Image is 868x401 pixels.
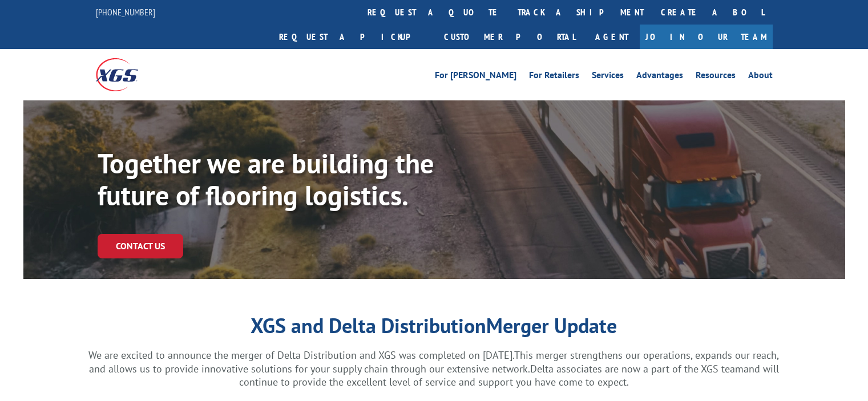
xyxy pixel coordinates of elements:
[96,6,155,18] a: [PHONE_NUMBER]
[748,71,773,83] a: About
[529,71,579,83] a: For Retailers
[530,362,744,375] span: Delta associates are now a part of the XGS team
[98,145,434,213] span: Together we are building the future of flooring logistics.
[88,349,514,362] span: We are excited to announce the merger of Delta Distribution and XGS was completed on [DATE].
[201,362,292,375] span: innovative solutions
[251,312,486,339] strong: XGS and Delta Distribution
[636,71,683,83] a: Advantages
[584,25,640,49] a: Agent
[486,312,617,339] strong: Merger Update
[271,25,435,49] a: Request a pickup
[435,25,584,49] a: Customer Portal
[98,234,183,258] a: Contact Us
[640,25,773,49] a: Join Our Team
[239,362,779,389] span: and will continue to provide the excellent level of service and support you have come to expect.
[435,71,516,83] a: For [PERSON_NAME]
[696,71,736,83] a: Resources
[87,349,781,399] p: This merger strengthens our operations, expands our reach, and allows us to provide for your supp...
[592,71,624,83] a: Services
